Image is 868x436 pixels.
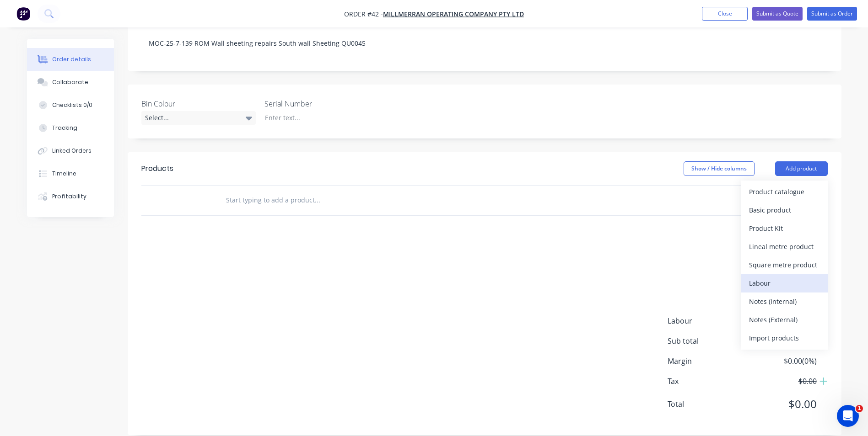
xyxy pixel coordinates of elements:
button: Checklists 0/0 [27,94,114,117]
div: MOC-25-7-139 ROM Wall sheeting repairs South wall Sheeting QU0045 [141,29,828,57]
div: Order details [52,55,91,64]
span: 1 [856,405,863,412]
div: Product Kit [749,222,819,235]
span: Labour [668,315,749,326]
div: Products [141,163,173,174]
span: Margin [668,356,749,367]
div: Timeline [52,170,76,178]
button: Collaborate [27,71,114,94]
span: Sub total [668,335,749,346]
div: Checklists 0/0 [52,101,92,109]
div: Basic product [749,203,819,217]
div: Tracking [52,124,77,132]
span: $0.00 [749,376,816,387]
button: Profitability [27,185,114,208]
div: Lineal metre product [749,240,819,253]
span: Tax [668,376,749,387]
img: Factory [16,7,30,21]
button: Submit as Quote [752,7,803,21]
input: Start typing to add a product... [226,191,409,209]
span: Total [668,399,749,409]
div: Square metre product [749,258,819,271]
a: Millmerran Operating Company Pty Ltd [383,10,524,18]
button: Linked Orders [27,139,114,162]
span: $0.00 ( 0 %) [749,356,816,367]
label: Serial Number [264,98,379,109]
div: Linked Orders [52,147,92,155]
div: Profitability [52,192,86,201]
div: Product catalogue [749,185,819,198]
span: $0.00 [749,396,816,412]
button: Submit as Order [807,7,857,21]
button: Tracking [27,117,114,139]
div: Notes (External) [749,313,819,326]
div: Collaborate [52,78,88,86]
button: Close [702,7,748,21]
button: Show / Hide columns [684,161,755,176]
button: Timeline [27,162,114,185]
div: Select... [141,111,256,125]
button: Order details [27,48,114,71]
span: Order #42 - [344,10,383,18]
button: Add product [775,161,828,176]
div: Labour [749,276,819,290]
iframe: Intercom live chat [837,405,859,427]
label: Bin Colour [141,98,256,109]
div: Import products [749,331,819,345]
div: Notes (Internal) [749,295,819,308]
